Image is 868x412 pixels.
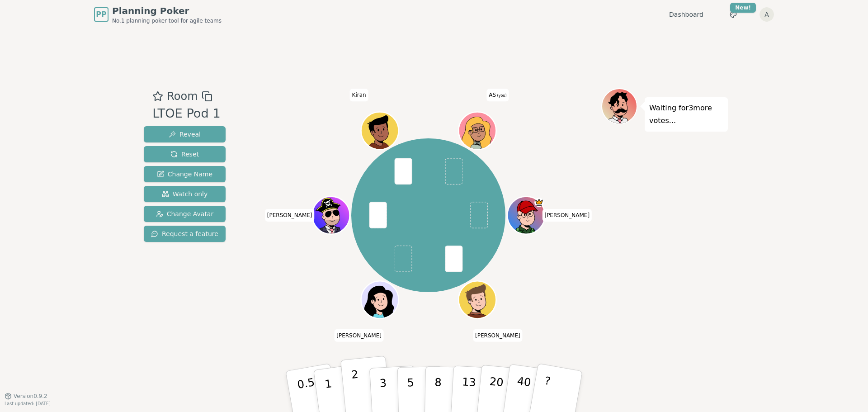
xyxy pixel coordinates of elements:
p: Waiting for 3 more votes... [649,102,723,127]
span: Click to change your name [350,89,368,101]
button: Watch only [144,186,226,202]
span: Planning Poker [112,5,222,17]
span: Room [167,88,198,104]
a: PPPlanning PokerNo.1 planning poker tool for agile teams [94,5,222,24]
button: New! [725,6,741,23]
button: Change Avatar [144,206,226,222]
span: Click to change your name [334,329,384,341]
span: Change Name [157,170,212,179]
span: Jim is the host [534,198,544,207]
span: PP [96,9,106,20]
span: Reset [170,150,199,159]
button: A [759,7,774,22]
button: Change Name [144,166,226,182]
span: Click to change your name [486,89,509,101]
span: (you) [496,94,507,98]
button: Add as favourite [152,88,163,104]
button: Version0.9.2 [5,393,47,400]
span: Version 0.9.2 [14,393,47,400]
button: Reveal [144,126,226,142]
span: Change Avatar [156,209,214,218]
button: Click to change your avatar [459,113,495,148]
span: Request a feature [151,229,218,238]
span: Click to change your name [265,209,315,222]
span: Watch only [162,189,208,199]
button: Request a feature [144,226,226,242]
span: Click to change your name [542,209,592,222]
span: No.1 planning poker tool for agile teams [112,17,222,24]
a: Dashboard [669,10,703,19]
span: Click to change your name [473,329,523,341]
span: Last updated: [DATE] [5,401,51,406]
div: New! [730,3,756,13]
button: Reset [144,146,226,162]
span: Reveal [169,130,201,139]
div: LTOE Pod 1 [152,104,221,123]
